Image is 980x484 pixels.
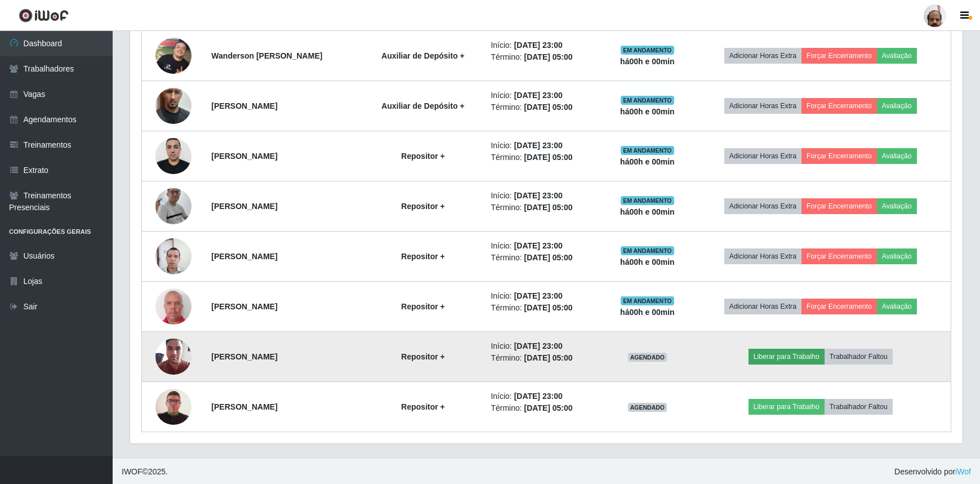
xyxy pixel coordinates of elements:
strong: [PERSON_NAME] [211,202,277,211]
span: AGENDADO [628,353,667,362]
li: Início: [491,390,598,402]
img: CoreUI Logo [19,8,69,23]
span: EM ANDAMENTO [621,146,674,155]
span: © 2025 . [122,466,168,478]
strong: há 00 h e 00 min [620,207,675,216]
li: Início: [491,39,598,51]
span: EM ANDAMENTO [621,46,674,55]
time: [DATE] 05:00 [524,203,573,212]
li: Término: [491,252,598,264]
time: [DATE] 05:00 [524,52,573,61]
button: Forçar Encerramento [801,48,877,64]
li: Início: [491,190,598,202]
time: [DATE] 05:00 [524,253,573,262]
img: 1749158606538.jpeg [155,286,191,326]
li: Início: [491,140,598,152]
img: 1689019762958.jpeg [155,165,191,247]
strong: há 00 h e 00 min [620,308,675,317]
span: EM ANDAMENTO [621,196,674,205]
strong: há 00 h e 00 min [620,57,675,66]
button: Adicionar Horas Extra [724,148,801,164]
img: 1743595929569.jpeg [155,332,191,380]
img: 1741735300159.jpeg [155,38,191,74]
strong: há 00 h e 00 min [620,257,675,267]
button: Forçar Encerramento [801,248,877,264]
button: Adicionar Horas Extra [724,98,801,114]
time: [DATE] 05:00 [524,353,573,362]
strong: Wanderson [PERSON_NAME] [211,51,322,60]
strong: Auxiliar de Depósito + [381,51,464,60]
button: Forçar Encerramento [801,148,877,164]
time: [DATE] 05:00 [524,303,573,312]
strong: [PERSON_NAME] [211,402,277,411]
span: Desenvolvido por [894,466,971,478]
a: iWof [955,467,971,476]
li: Início: [491,240,598,252]
img: 1730211202642.jpeg [155,132,191,180]
li: Término: [491,51,598,63]
li: Início: [491,290,598,302]
li: Início: [491,340,598,352]
time: [DATE] 05:00 [524,103,573,112]
button: Liberar para Trabalho [749,349,825,365]
button: Avaliação [877,248,917,264]
button: Avaliação [877,98,917,114]
strong: [PERSON_NAME] [211,252,277,261]
button: Trabalhador Faltou [825,399,893,415]
time: [DATE] 05:00 [524,403,573,412]
strong: Repositor + [401,202,444,211]
time: [DATE] 05:00 [524,153,573,162]
time: [DATE] 23:00 [514,392,563,401]
strong: Repositor + [401,402,444,411]
button: Forçar Encerramento [801,299,877,314]
button: Liberar para Trabalho [749,399,825,415]
li: Término: [491,202,598,214]
strong: [PERSON_NAME] [211,101,277,110]
strong: Auxiliar de Depósito + [381,101,464,110]
button: Avaliação [877,198,917,214]
button: Adicionar Horas Extra [724,299,801,314]
time: [DATE] 23:00 [514,291,563,300]
button: Adicionar Horas Extra [724,48,801,64]
li: Término: [491,152,598,163]
button: Forçar Encerramento [801,198,877,214]
strong: [PERSON_NAME] [211,352,277,361]
span: IWOF [122,467,142,476]
strong: [PERSON_NAME] [211,302,277,311]
button: Adicionar Horas Extra [724,248,801,264]
li: Término: [491,352,598,364]
img: 1752945787017.jpeg [155,74,191,138]
time: [DATE] 23:00 [514,141,563,150]
span: EM ANDAMENTO [621,96,674,105]
time: [DATE] 23:00 [514,341,563,350]
button: Avaliação [877,299,917,314]
time: [DATE] 23:00 [514,191,563,200]
time: [DATE] 23:00 [514,241,563,250]
strong: Repositor + [401,252,444,261]
strong: Repositor + [401,352,444,361]
span: EM ANDAMENTO [621,296,674,305]
img: 1746885131832.jpeg [155,381,191,433]
strong: Repositor + [401,152,444,161]
strong: há 00 h e 00 min [620,107,675,116]
li: Término: [491,402,598,414]
strong: há 00 h e 00 min [620,157,675,166]
span: AGENDADO [628,403,667,412]
strong: Repositor + [401,302,444,311]
button: Trabalhador Faltou [825,349,893,365]
button: Avaliação [877,48,917,64]
button: Avaliação [877,148,917,164]
li: Término: [491,302,598,314]
li: Término: [491,101,598,113]
span: EM ANDAMENTO [621,246,674,255]
time: [DATE] 23:00 [514,41,563,50]
time: [DATE] 23:00 [514,91,563,100]
strong: [PERSON_NAME] [211,152,277,161]
button: Forçar Encerramento [801,98,877,114]
img: 1738081845733.jpeg [155,232,191,281]
button: Adicionar Horas Extra [724,198,801,214]
li: Início: [491,90,598,101]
